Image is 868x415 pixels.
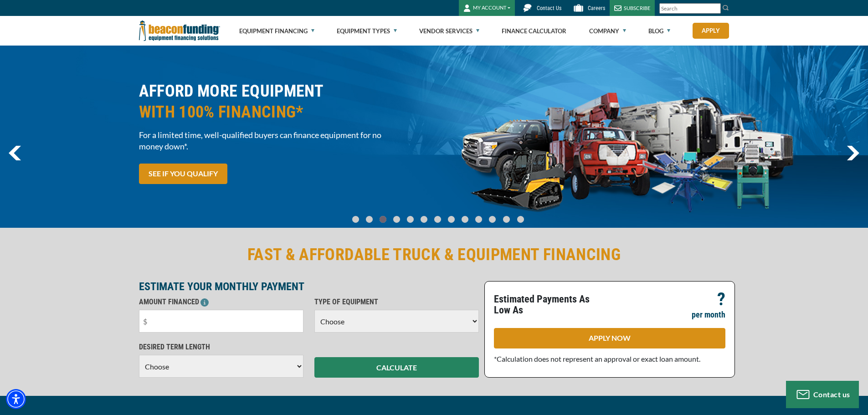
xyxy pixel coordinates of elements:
[314,297,479,307] p: TYPE OF EQUIPMENT
[9,146,21,160] a: previous
[494,328,725,348] a: APPLY NOW
[139,342,303,353] p: DESIRED TERM LENGTH
[364,215,375,223] a: Go To Slide 1
[139,129,429,152] span: For a limited time, well-qualified buyers can finance equipment for no money down*.
[139,310,303,333] input: $
[473,215,484,223] a: Go To Slide 9
[847,146,859,160] a: next
[432,215,443,223] a: Go To Slide 6
[487,215,498,223] a: Go To Slide 10
[494,294,604,316] p: Estimated Payments As Low As
[722,4,729,11] img: Search
[377,215,388,223] a: Go To Slide 2
[405,215,416,223] a: Go To Slide 4
[648,16,670,46] a: Blog
[314,357,479,378] button: CALCULATE
[847,146,859,160] img: Right Navigator
[515,215,526,223] a: Go To Slide 12
[813,390,850,399] span: Contact us
[693,23,729,39] a: Apply
[350,215,361,223] a: Go To Slide 0
[139,164,227,184] a: SEE IF YOU QUALIFY
[459,215,470,223] a: Go To Slide 8
[391,215,402,223] a: Go To Slide 3
[139,297,303,307] p: AMOUNT FINANCED
[588,5,605,11] span: Careers
[501,215,512,223] a: Go To Slide 11
[659,3,721,14] input: Search
[337,16,397,46] a: Equipment Types
[239,16,314,46] a: Equipment Financing
[419,16,479,46] a: Vendor Services
[9,146,21,160] img: Left Navigator
[692,309,725,320] p: per month
[139,102,429,123] span: WITH 100% FINANCING*
[139,281,479,292] p: ESTIMATE YOUR MONTHLY PAYMENT
[139,244,729,265] h2: FAST & AFFORDABLE TRUCK & EQUIPMENT FINANCING
[537,5,561,11] span: Contact Us
[502,16,566,46] a: Finance Calculator
[717,294,725,305] p: ?
[418,215,429,223] a: Go To Slide 5
[589,16,626,46] a: Company
[494,354,700,363] span: *Calculation does not represent an approval or exact loan amount.
[711,5,719,12] a: Clear search text
[6,389,26,409] div: Accessibility Menu
[786,381,859,408] button: Contact us
[139,81,429,123] h2: AFFORD MORE EQUIPMENT
[446,215,457,223] a: Go To Slide 7
[139,16,220,46] img: Beacon Funding Corporation logo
